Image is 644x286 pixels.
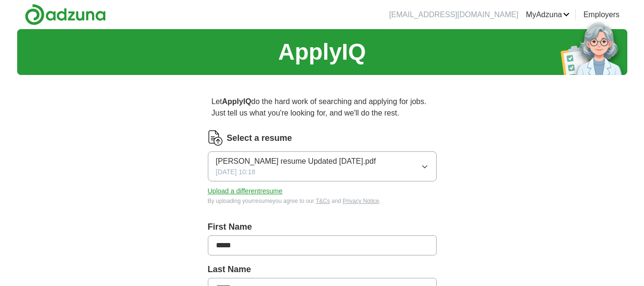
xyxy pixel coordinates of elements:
[208,92,437,123] p: Let do the hard work of searching and applying for jobs. Just tell us what you're looking for, an...
[526,9,570,21] a: MyAdzuna
[227,132,292,145] label: Select a resume
[278,35,366,69] h1: ApplyIQ
[222,97,251,106] strong: ApplyIQ
[389,9,518,21] li: [EMAIL_ADDRESS][DOMAIN_NAME]
[208,263,437,276] label: Last Name
[25,4,106,25] img: Adzuna logo
[208,186,283,196] button: Upload a differentresume
[208,151,437,181] button: [PERSON_NAME] resume Updated [DATE].pdf[DATE] 10:18
[583,9,620,21] a: Employers
[208,197,437,205] div: By uploading your resume you agree to our and .
[316,198,330,204] a: T&Cs
[216,167,256,177] span: [DATE] 10:18
[216,156,376,167] span: [PERSON_NAME] resume Updated [DATE].pdf
[208,221,437,233] label: First Name
[343,198,379,204] a: Privacy Notice
[208,130,223,146] img: CV Icon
